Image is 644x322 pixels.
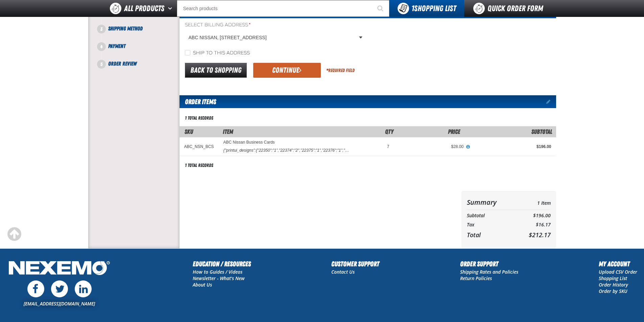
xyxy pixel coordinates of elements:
[185,50,250,56] label: Ship to this address
[253,63,321,78] button: Continue
[460,275,492,281] a: Return Policies
[467,196,515,208] th: Summary
[101,25,180,42] li: Shipping Method. Step 3 of 5. Not Completed
[326,67,355,74] div: Required Field
[101,60,180,68] li: Order Review. Step 5 of 5. Not Completed
[108,60,137,67] span: Order Review
[387,144,389,149] span: 7
[460,259,518,269] h2: Order Support
[599,275,627,281] a: Shopping List
[223,140,275,145] a: ABC Nissan Business Cards
[467,220,515,229] th: Tax
[546,99,556,104] a: Edit items
[193,259,251,269] h2: Education / Resources
[193,281,212,288] a: About Us
[515,220,550,229] td: $16.17
[180,95,216,108] h2: Order Items
[473,144,551,149] div: $196.00
[460,269,518,275] a: Shipping Rates and Policies
[515,211,550,220] td: $196.00
[385,128,393,135] span: Qty
[97,42,106,51] span: 4
[399,144,464,149] div: $28.00
[185,115,213,121] div: 1 total records
[599,269,637,275] a: Upload CSV Order
[189,34,358,41] span: ABC NISSAN, [STREET_ADDRESS]
[463,144,472,150] button: View All Prices for ABC Nissan Business Cards
[411,4,414,13] strong: 1
[185,22,365,28] label: Select Billing Address
[448,128,460,135] span: Price
[223,128,233,135] span: Item
[108,25,143,32] span: Shipping Method
[599,288,627,294] a: Order by SKU
[531,128,552,135] span: Subtotal
[599,281,628,288] a: Order History
[97,25,106,33] span: 3
[185,128,193,135] a: SKU
[7,227,22,242] div: Scroll to the top
[467,211,515,220] th: Subtotal
[108,43,125,49] span: Payment
[411,4,456,13] span: Shopping List
[193,275,245,281] a: Newsletter - What's New
[515,196,550,208] td: 1 Item
[101,42,180,60] li: Payment. Step 4 of 5. Not Completed
[185,63,247,78] a: Back to Shopping
[599,259,637,269] h2: My Account
[185,50,190,55] input: Ship to this address
[124,2,164,15] span: All Products
[24,300,95,307] a: [EMAIL_ADDRESS][DOMAIN_NAME]
[193,269,242,275] a: How to Guides / Videos
[467,229,515,240] th: Total
[331,269,355,275] a: Contact Us
[223,148,349,153] div: {"printui_designs":{"22350":"1","22374":"2","22375":"1","22376":"1","22402":"2"}}
[7,259,112,279] img: Nexemo Logo
[97,60,106,69] span: 5
[185,162,213,169] div: 1 total records
[331,259,379,269] h2: Customer Support
[529,231,551,239] span: $212.17
[180,137,219,156] td: ABC_NSN_BCS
